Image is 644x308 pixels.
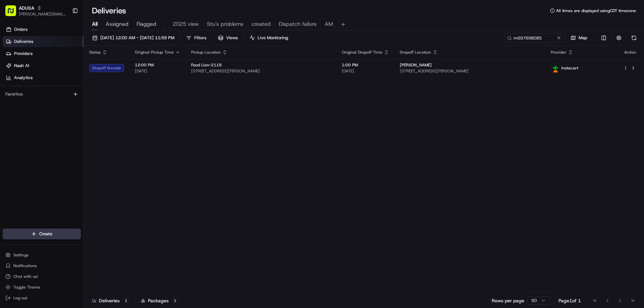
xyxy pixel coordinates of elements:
[342,50,382,55] span: Original Dropoff Time
[89,50,101,55] span: Status
[173,20,199,28] span: 2025 view
[3,89,81,100] div: Favorites
[13,295,27,301] span: Log out
[400,68,540,74] span: [STREET_ADDRESS][PERSON_NAME]
[14,26,28,33] span: Orders
[135,62,180,68] span: 12:00 PM
[89,33,177,43] button: [DATE] 12:00 AM - [DATE] 11:59 PM
[122,298,130,304] div: 1
[19,5,34,11] button: ADUSA
[14,63,29,69] span: Nash AI
[623,50,637,55] div: Action
[39,231,52,237] span: Create
[194,35,206,41] span: Filters
[551,64,560,72] img: profile_instacart_ahold_partner.png
[252,20,271,28] span: created
[135,50,174,55] span: Original Pickup Time
[92,297,130,304] div: Deliveries
[629,33,639,43] button: Refresh
[247,33,291,43] button: Live Monitoring
[258,35,288,41] span: Live Monitoring
[3,72,84,83] a: Analytics
[556,8,636,13] span: All times are displayed using CDT timezone
[400,50,431,55] span: Dropoff Location
[3,36,84,47] a: Deliveries
[504,33,565,43] input: Type to search
[3,293,81,303] button: Log out
[191,62,222,68] span: Food Lion-2118
[191,68,331,74] span: [STREET_ADDRESS][PERSON_NAME]
[226,35,238,41] span: Views
[13,274,38,279] span: Chat with us!
[325,20,333,28] span: AM
[579,35,587,41] span: Map
[141,297,179,304] div: Packages
[3,3,69,19] button: ADUSA[PERSON_NAME][EMAIL_ADDRESS][PERSON_NAME][DOMAIN_NAME]
[3,250,81,260] button: Settings
[100,35,174,41] span: [DATE] 12:00 AM - [DATE] 11:59 PM
[561,65,578,71] span: Instacart
[3,48,84,59] a: Providers
[3,283,81,292] button: Toggle Theme
[135,68,180,74] span: [DATE]
[3,272,81,281] button: Chat with us!
[279,20,317,28] span: Dispatch failure
[13,263,37,268] span: Notifications
[171,298,179,304] div: 1
[215,33,241,43] button: Views
[13,252,29,258] span: Settings
[568,33,590,43] button: Map
[342,62,389,68] span: 1:00 PM
[558,297,581,304] div: Page 1 of 1
[342,68,389,74] span: [DATE]
[106,20,128,28] span: Assigned
[13,285,40,290] span: Toggle Theme
[14,75,33,81] span: Analytics
[400,62,432,68] span: [PERSON_NAME]
[3,60,84,71] a: Nash AI
[14,51,33,57] span: Providers
[551,50,567,55] span: Provider
[92,5,126,16] h1: Deliveries
[14,39,33,45] span: Deliveries
[492,297,524,304] p: Rows per page
[183,33,209,43] button: Filters
[137,20,156,28] span: Flagged
[3,24,84,35] a: Orders
[19,11,67,17] button: [PERSON_NAME][EMAIL_ADDRESS][PERSON_NAME][DOMAIN_NAME]
[3,229,81,239] button: Create
[207,20,244,28] span: Stu's problems
[191,50,221,55] span: Pickup Location
[92,20,98,28] span: All
[3,261,81,270] button: Notifications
